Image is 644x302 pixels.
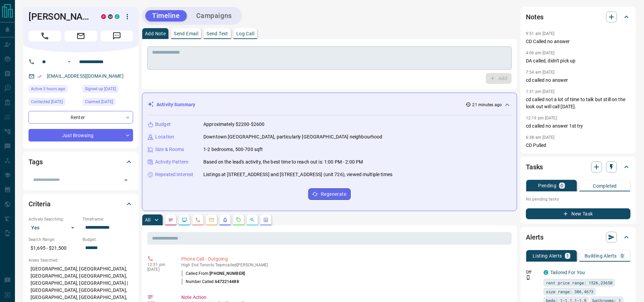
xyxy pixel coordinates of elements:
[533,253,562,258] p: Listing Alerts
[29,111,133,124] div: Renter
[308,188,351,200] button: Regenerate
[29,85,79,95] div: Fri Sep 12 2025
[29,199,51,209] h2: Criteria
[263,217,269,223] svg: Agent Actions
[526,229,630,245] div: Alerts
[203,158,363,166] p: Based on the lead's activity, the best time to reach out is: 1:00 PM - 2:00 PM
[29,222,79,233] div: Yes
[155,121,171,128] p: Budget
[82,216,133,222] p: Timeframe:
[526,232,544,243] h2: Alerts
[29,237,79,243] p: Search Range:
[585,253,617,258] p: Building Alerts
[155,171,193,178] p: Repeated Interest
[157,101,195,108] p: Activity Summary
[538,183,556,188] p: Pending
[526,208,630,219] button: New Task
[182,217,187,223] svg: Lead Browsing Activity
[108,14,113,19] div: mrloft.ca
[65,31,97,41] span: Email
[526,135,555,140] p: 6:38 am [DATE]
[526,275,531,280] svg: Push Notification Only
[526,96,630,110] p: cd called not a lot of time to talk but still on the look out will call [DATE].
[85,98,113,105] span: Claimed [DATE]
[236,217,241,223] svg: Requests
[145,218,150,222] p: All
[29,129,133,141] div: Just Browsing
[222,217,228,223] svg: Listing Alerts
[209,271,245,276] span: [PHONE_NUMBER]
[82,237,133,243] p: Budget:
[155,158,188,166] p: Activity Pattern
[29,156,42,167] h2: Tags
[29,196,133,212] div: Criteria
[85,86,116,92] span: Signed up [DATE]
[145,31,166,36] p: Add Note
[168,217,173,223] svg: Notes
[115,14,119,19] div: condos.ca
[189,10,239,21] button: Campaigns
[47,73,124,79] a: [EMAIL_ADDRESS][DOMAIN_NAME]
[37,74,42,79] svg: Email Verified
[145,10,187,21] button: Timeline
[621,253,624,258] p: 0
[147,262,171,267] p: 12:51 pm
[526,51,555,55] p: 4:06 pm [DATE]
[181,263,509,267] p: High End Toronto Team called [PERSON_NAME]
[174,31,198,36] p: Send Email
[121,175,131,185] button: Open
[82,85,133,95] div: Sat Aug 09 2025
[526,57,630,64] p: DA called, didn't pick up
[29,154,133,170] div: Tags
[101,14,106,19] div: property.ca
[526,162,543,172] h2: Tasks
[560,183,563,188] p: 0
[593,184,617,188] p: Completed
[526,31,555,36] p: 9:51 am [DATE]
[472,102,502,108] p: 21 minutes ago
[546,279,612,286] span: rent price range: 1526,23650
[526,12,544,22] h2: Notes
[155,146,184,153] p: Size & Rooms
[181,294,509,301] p: Note Action
[203,133,382,140] p: Downtown [GEOGRAPHIC_DATA], particularly [GEOGRAPHIC_DATA] neighbourhood
[29,11,91,22] h1: [PERSON_NAME]
[250,217,255,223] svg: Opportunities
[29,31,61,41] span: Call
[526,159,630,175] div: Tasks
[550,270,585,275] a: Tailored For You
[526,194,630,204] p: No pending tasks
[203,171,392,178] p: Listings at [STREET_ADDRESS] and [STREET_ADDRESS] (unit 726), viewed multiple times
[195,217,201,223] svg: Calls
[148,98,511,111] div: Activity Summary21 minutes ago
[526,89,555,94] p: 1:31 pm [DATE]
[236,31,254,36] p: Log Call
[82,98,133,108] div: Sat Aug 09 2025
[526,269,539,275] p: Off
[206,31,228,36] p: Send Text
[203,146,263,153] p: 1-2 bedrooms, 500-700 sqft
[526,38,630,45] p: CD Called no answer
[29,98,79,108] div: Thu Sep 11 2025
[546,288,593,295] span: size range: 306,4673
[29,243,79,254] p: $1,695 - $21,500
[100,31,133,41] span: Message
[31,98,63,105] span: Contacted [DATE]
[526,77,630,84] p: cd called no answer
[181,256,509,263] p: Phone Call - Outgoing
[29,257,133,263] p: Areas Searched:
[526,70,555,75] p: 7:54 am [DATE]
[181,279,239,285] p: Number Called:
[215,279,239,284] span: 6472214488
[526,142,630,149] p: CD Pulled
[181,270,245,277] p: Called From:
[147,267,171,272] p: [DATE]
[203,121,264,128] p: Approximately $2200-$2600
[526,116,557,120] p: 12:19 pm [DATE]
[544,270,548,275] div: condos.ca
[209,217,214,223] svg: Emails
[29,216,79,222] p: Actively Searching:
[526,9,630,25] div: Notes
[566,253,569,258] p: 1
[65,58,73,66] button: Open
